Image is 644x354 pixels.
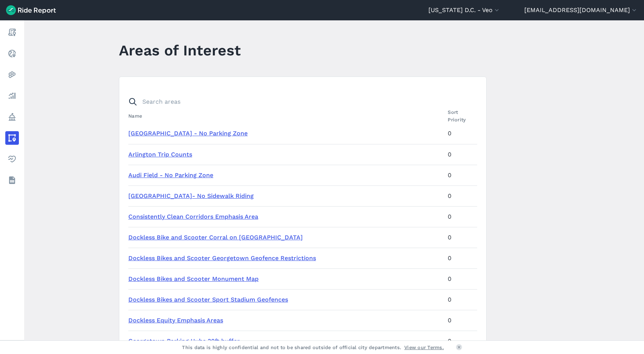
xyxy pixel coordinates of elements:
[128,254,316,262] a: Dockless Bikes and Scooter Georgetown Geofence Restrictions
[445,144,477,165] td: 0
[445,109,477,123] th: Sort Priority
[5,173,19,187] a: Datasets
[128,213,258,220] a: Consistently Clean Corridors Emphasis Area
[5,110,19,124] a: Policy
[5,68,19,81] a: Heatmaps
[128,234,303,241] a: Dockless Bike and Scooter Corral on [GEOGRAPHIC_DATA]
[5,89,19,103] a: Analyze
[128,317,223,324] a: Dockless Equity Emphasis Areas
[128,296,288,303] a: Dockless Bikes and Scooter Sport Stadium Geofences
[445,185,477,206] td: 0
[119,40,241,61] h1: Areas of Interest
[128,192,254,199] a: [GEOGRAPHIC_DATA]- No Sidewalk Riding
[5,131,19,145] a: Areas
[524,6,638,15] button: [EMAIL_ADDRESS][DOMAIN_NAME]
[5,47,19,60] a: Realtime
[128,130,248,137] a: [GEOGRAPHIC_DATA] - No Parking Zone
[128,337,240,345] a: Georgetown Parking Hubs 30ft buffer
[428,6,501,15] button: [US_STATE] D.C. - Veo
[445,310,477,331] td: 0
[128,109,445,123] th: Name
[445,289,477,310] td: 0
[128,172,213,179] a: Audi Field - No Parking Zone
[445,268,477,289] td: 0
[128,151,192,158] a: Arlington Trip Counts
[6,5,56,15] img: Ride Report
[445,331,477,351] td: 0
[124,95,473,109] input: Search areas
[445,123,477,144] td: 0
[445,227,477,248] td: 0
[5,152,19,166] a: Health
[128,275,259,282] a: Dockless Bikes and Scooter Monument Map
[445,206,477,227] td: 0
[5,26,19,39] a: Report
[445,165,477,185] td: 0
[445,248,477,268] td: 0
[404,344,444,351] a: View our Terms.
